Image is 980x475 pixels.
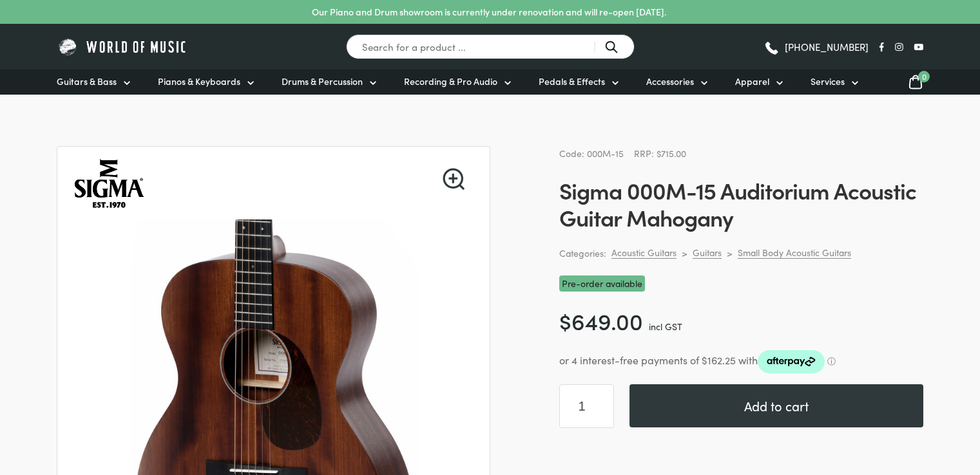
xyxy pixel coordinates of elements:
span: incl GST [649,320,682,333]
span: 0 [918,71,930,82]
img: World of Music [57,37,189,57]
span: Recording & Pro Audio [404,75,497,88]
input: Search for a product ... [346,34,635,59]
span: Apparel [735,75,769,88]
span: Categories: [559,246,606,261]
a: Guitars [693,247,722,259]
input: Product quantity [559,384,614,428]
span: Drums & Percussion [282,75,363,88]
button: Add to cart [629,384,923,427]
span: $ [559,304,572,336]
bdi: 649.00 [559,304,643,336]
div: > [682,247,687,259]
a: [PHONE_NUMBER] [764,37,869,57]
a: View full-screen image gallery [443,168,465,190]
span: [PHONE_NUMBER] [785,42,869,51]
div: > [727,247,733,259]
span: Code: 000M-15 [559,147,624,160]
span: Accessories [646,75,694,88]
span: Guitars & Bass [57,75,117,88]
p: Our Piano and Drum showroom is currently under renovation and will re-open [DATE]. [312,5,666,19]
img: Sigma [73,147,146,220]
span: Services [811,75,845,88]
iframe: Chat with our support team [793,333,980,475]
span: RRP: $715.00 [634,147,686,160]
h1: Sigma 000M-15 Auditorium Acoustic Guitar Mahogany [559,176,923,230]
span: Pre-order available [559,275,645,292]
a: Acoustic Guitars [611,247,677,259]
span: Pedals & Effects [539,75,605,88]
span: Pianos & Keyboards [158,75,240,88]
a: Small Body Acoustic Guitars [738,247,851,259]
